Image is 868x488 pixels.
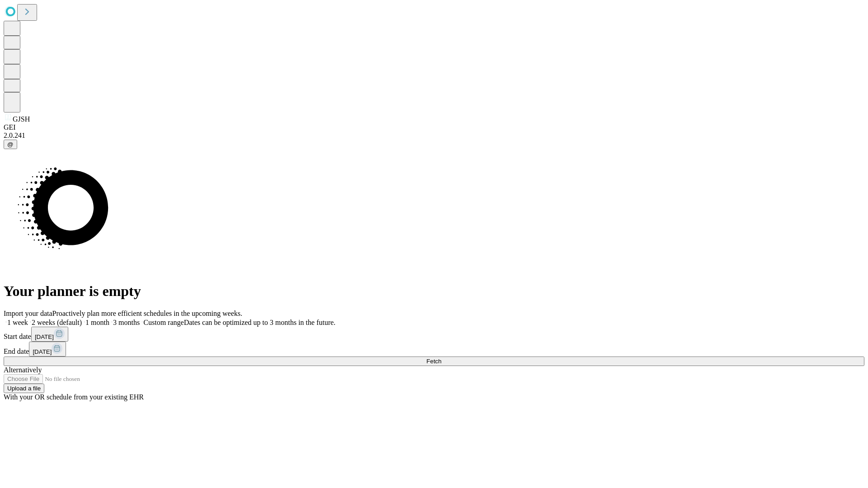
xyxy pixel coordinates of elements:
div: Start date [4,327,864,342]
div: 2.0.241 [4,131,864,140]
h1: Your planner is empty [4,283,864,300]
button: Upload a file [4,384,44,393]
div: GEI [4,123,864,131]
span: 1 month [85,319,109,326]
button: @ [4,140,17,149]
span: [DATE] [33,348,52,355]
button: Fetch [4,357,864,366]
button: [DATE] [29,342,66,357]
span: Proactively plan more efficient schedules in the upcoming weeks. [52,310,242,317]
span: 2 weeks (default) [32,319,82,326]
span: @ [7,141,14,148]
span: [DATE] [35,333,54,340]
span: Dates can be optimized up to 3 months in the future. [184,319,335,326]
span: With your OR schedule from your existing EHR [4,393,144,401]
span: GJSH [13,115,30,123]
button: [DATE] [31,327,68,342]
span: 3 months [113,319,140,326]
span: 1 week [7,319,28,326]
div: End date [4,342,864,357]
span: Import your data [4,310,52,317]
span: Fetch [426,358,441,365]
span: Custom range [143,319,184,326]
span: Alternatively [4,366,42,374]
